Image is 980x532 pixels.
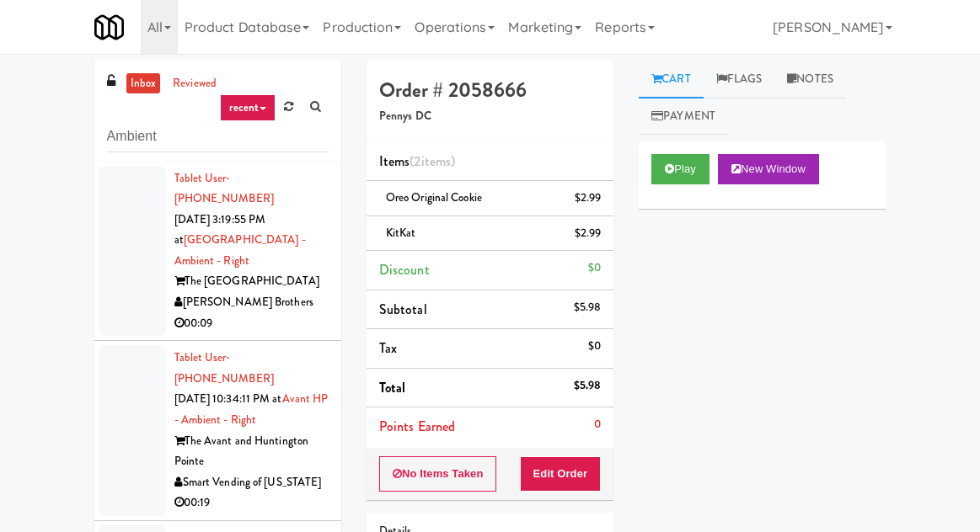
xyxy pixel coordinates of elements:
[94,13,124,42] img: Micromart
[174,231,306,269] a: [GEOGRAPHIC_DATA] - Ambient - Right
[639,98,728,136] a: Payment
[220,94,276,121] a: recent
[174,472,329,493] div: Smart Vending of [US_STATE]
[379,417,455,436] span: Points Earned
[588,336,601,357] div: $0
[651,154,710,184] button: Play
[174,431,329,472] div: The Avant and Huntington Pointe
[94,162,341,342] li: Tablet User· [PHONE_NUMBER][DATE] 3:19:55 PM at[GEOGRAPHIC_DATA] - Ambient - RightThe [GEOGRAPHIC...
[379,79,601,101] h4: Order # 2058666
[174,492,329,513] div: 00:19
[174,391,282,407] span: [DATE] 10:34:11 PM at
[94,341,341,521] li: Tablet User· [PHONE_NUMBER][DATE] 10:34:11 PM atAvant HP - Ambient - RightThe Avant and Huntingto...
[704,61,775,98] a: Flags
[379,110,601,123] h5: Pennys DC
[379,152,455,171] span: Items
[574,297,602,318] div: $5.98
[774,61,846,98] a: Notes
[169,73,221,94] a: reviewed
[379,260,430,279] span: Discount
[639,61,704,98] a: Cart
[174,170,274,207] a: Tablet User· [PHONE_NUMBER]
[107,121,329,152] input: Search vision orders
[574,375,602,396] div: $5.98
[594,414,601,435] div: 0
[174,292,329,313] div: [PERSON_NAME] Brothers
[174,271,329,292] div: The [GEOGRAPHIC_DATA]
[379,338,397,358] span: Tax
[588,258,601,279] div: $0
[520,456,602,492] button: Edit Order
[421,152,452,171] ng-pluralize: items
[174,349,274,386] a: Tablet User· [PHONE_NUMBER]
[174,313,329,334] div: 00:09
[174,349,274,386] span: · [PHONE_NUMBER]
[379,300,427,319] span: Subtotal
[575,223,602,244] div: $2.99
[410,152,455,171] span: (2 )
[126,73,161,94] a: inbox
[386,225,416,241] span: KitKat
[379,378,406,397] span: Total
[575,188,602,209] div: $2.99
[379,456,497,492] button: No Items Taken
[174,211,266,248] span: [DATE] 3:19:55 PM at
[386,189,482,205] span: Oreo Original Cookie
[718,154,819,184] button: New Window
